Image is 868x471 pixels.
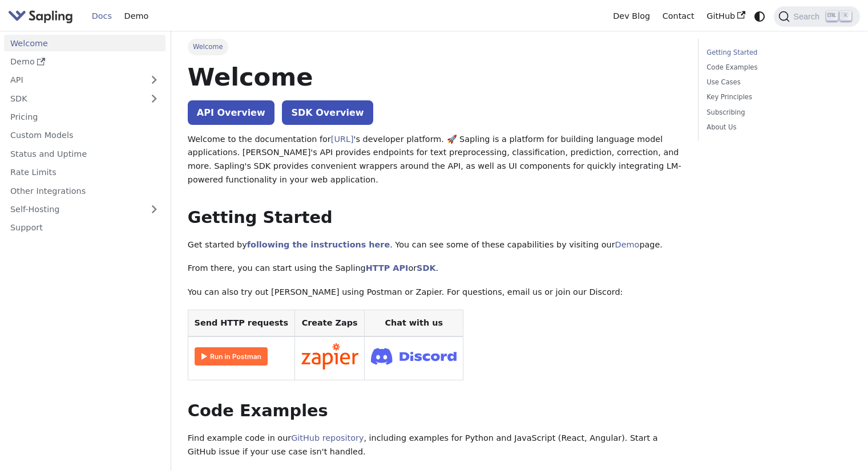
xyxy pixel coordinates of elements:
[615,240,640,249] a: Demo
[706,107,847,118] a: Subscribing
[752,8,768,25] button: Switch between dark and light mode (currently system mode)
[188,286,681,299] p: You can also try out [PERSON_NAME] using Postman or Zapier. For questions, email us or join our D...
[195,347,268,366] img: Run in Postman
[4,220,165,236] a: Support
[4,109,165,125] a: Pricing
[118,7,155,25] a: Demo
[143,72,165,88] button: Expand sidebar category 'API'
[706,122,847,133] a: About Us
[656,7,701,25] a: Contact
[301,343,358,370] img: Connect in Zapier
[282,100,373,125] a: SDK Overview
[700,7,751,25] a: GitHub
[790,12,826,21] span: Search
[188,100,274,125] a: API Overview
[417,263,435,273] a: SDK
[4,127,165,144] a: Custom Models
[188,39,228,55] span: Welcome
[8,8,73,25] img: Sapling.ai
[371,344,457,368] img: Join Discord
[4,201,165,218] a: Self-Hosting
[247,240,390,249] a: following the instructions here
[188,310,294,336] th: Send HTTP requests
[331,135,354,144] a: [URL]
[143,90,165,107] button: Expand sidebar category 'SDK'
[8,8,77,25] a: Sapling.ai
[188,39,681,55] nav: Breadcrumbs
[774,6,859,27] button: Search (Ctrl+K)
[4,90,143,107] a: SDK
[840,11,851,21] kbd: K
[188,262,681,275] p: From there, you can start using the Sapling or .
[188,208,681,228] h2: Getting Started
[188,238,681,252] p: Get started by . You can see some of these capabilities by visiting our page.
[706,92,847,103] a: Key Principles
[4,35,165,51] a: Welcome
[365,310,463,336] th: Chat with us
[366,263,409,273] a: HTTP API
[706,62,847,73] a: Code Examples
[294,310,365,336] th: Create Zaps
[188,401,681,421] h2: Code Examples
[706,77,847,88] a: Use Cases
[4,72,143,88] a: API
[188,432,681,459] p: Find example code in our , including examples for Python and JavaScript (React, Angular). Start a...
[188,62,681,92] h1: Welcome
[4,164,165,181] a: Rate Limits
[188,133,681,187] p: Welcome to the documentation for 's developer platform. 🚀 Sapling is a platform for building lang...
[706,47,847,58] a: Getting Started
[86,7,118,25] a: Docs
[4,145,165,162] a: Status and Uptime
[4,182,165,199] a: Other Integrations
[291,433,364,442] a: GitHub repository
[607,7,656,25] a: Dev Blog
[4,54,165,70] a: Demo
